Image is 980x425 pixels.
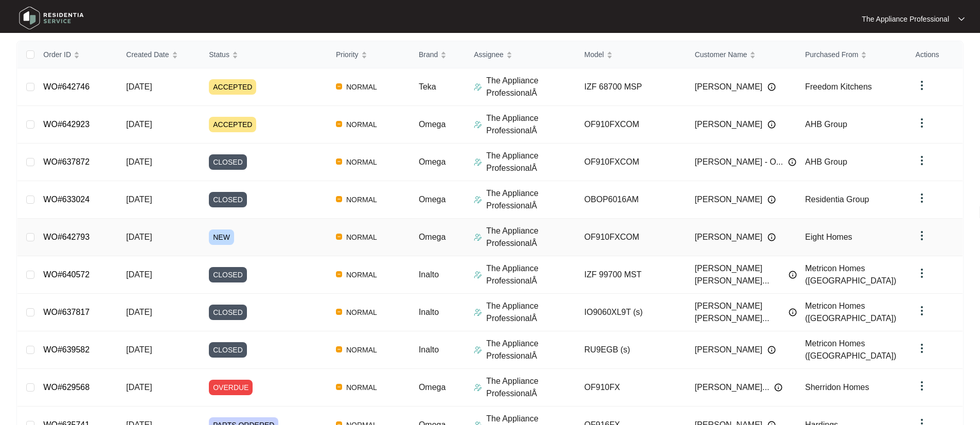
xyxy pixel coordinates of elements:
img: Vercel Logo [336,384,342,390]
span: [PERSON_NAME] [694,344,762,356]
th: Status [201,41,328,68]
span: [DATE] [126,308,152,316]
img: dropdown arrow [916,229,928,242]
a: WO#642923 [43,120,90,129]
span: Inalto [419,270,439,279]
span: Eight Homes [805,233,852,241]
img: Assigner Icon [474,233,482,241]
td: IZF 68700 MSP [576,68,687,106]
span: Inalto [419,308,439,316]
span: [PERSON_NAME] [694,81,762,93]
span: Metricon Homes ([GEOGRAPHIC_DATA]) [805,302,896,323]
span: Purchased From [805,49,858,60]
a: WO#637872 [43,157,90,166]
th: Created Date [118,41,201,68]
span: ACCEPTED [209,79,256,95]
img: dropdown arrow [916,305,928,317]
span: AHB Group [805,157,847,166]
span: Residentia Group [805,195,869,204]
img: dropdown arrow [958,16,965,22]
p: The Appliance ProfessionalÂ [486,150,576,174]
th: Purchased From [797,41,907,68]
span: NORMAL [342,381,381,394]
span: Assignee [474,49,504,60]
img: Info icon [774,383,782,392]
td: OF910FX [576,369,687,406]
span: NORMAL [342,306,381,318]
p: The Appliance ProfessionalÂ [486,300,576,325]
p: The Appliance ProfessionalÂ [486,187,576,212]
span: Brand [419,49,438,60]
a: WO#633024 [43,195,90,204]
span: Inalto [419,345,439,354]
span: [PERSON_NAME] [694,231,762,243]
th: Actions [907,41,963,68]
img: residentia service logo [15,3,87,33]
span: NORMAL [342,81,381,93]
img: Vercel Logo [336,346,342,352]
p: The Appliance ProfessionalÂ [486,262,576,287]
img: Info icon [788,158,796,166]
img: Info icon [768,233,776,241]
span: [PERSON_NAME] [694,118,762,131]
img: dropdown arrow [916,79,928,92]
span: NORMAL [342,193,381,206]
span: Model [584,49,604,60]
span: [PERSON_NAME] [694,193,762,206]
span: [PERSON_NAME]... [694,381,769,394]
a: WO#639582 [43,345,90,354]
span: CLOSED [209,154,247,170]
img: Vercel Logo [336,121,342,127]
img: Info icon [768,83,776,91]
span: [DATE] [126,82,152,91]
img: Assigner Icon [474,158,482,166]
td: RU9EGB (s) [576,331,687,369]
span: CLOSED [209,305,247,320]
img: Vercel Logo [336,309,342,315]
th: Assignee [466,41,576,68]
span: [PERSON_NAME] [PERSON_NAME]... [694,262,783,287]
p: The Appliance ProfessionalÂ [486,225,576,250]
span: Omega [419,383,446,392]
span: Created Date [126,49,169,60]
p: The Appliance ProfessionalÂ [486,75,576,99]
span: [PERSON_NAME] [PERSON_NAME]... [694,300,783,325]
span: [DATE] [126,270,152,279]
th: Customer Name [686,41,797,68]
span: [DATE] [126,233,152,241]
td: OF910FXCOM [576,106,687,144]
span: Omega [419,120,446,129]
img: Assigner Icon [474,83,482,91]
span: Metricon Homes ([GEOGRAPHIC_DATA]) [805,264,896,285]
span: OVERDUE [209,380,253,395]
span: [DATE] [126,195,152,204]
img: dropdown arrow [916,154,928,167]
a: WO#642746 [43,82,90,91]
span: Teka [419,82,436,91]
img: Vercel Logo [336,271,342,277]
img: Assigner Icon [474,383,482,392]
span: NORMAL [342,118,381,131]
img: dropdown arrow [916,192,928,204]
img: Vercel Logo [336,196,342,202]
span: NORMAL [342,231,381,243]
img: dropdown arrow [916,117,928,129]
span: ACCEPTED [209,117,256,132]
th: Order ID [35,41,118,68]
th: Brand [411,41,466,68]
img: Info icon [768,120,776,129]
span: CLOSED [209,342,247,358]
span: Freedom Kitchens [805,82,872,91]
span: Omega [419,157,446,166]
span: Status [209,49,229,60]
span: [PERSON_NAME] - O... [694,156,783,168]
p: The Appliance ProfessionalÂ [486,375,576,400]
a: WO#637817 [43,308,90,316]
img: Assigner Icon [474,308,482,316]
img: Info icon [768,346,776,354]
img: Info icon [789,271,797,279]
img: Info icon [768,196,776,204]
img: Vercel Logo [336,158,342,165]
img: Vercel Logo [336,83,342,90]
th: Priority [328,41,411,68]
